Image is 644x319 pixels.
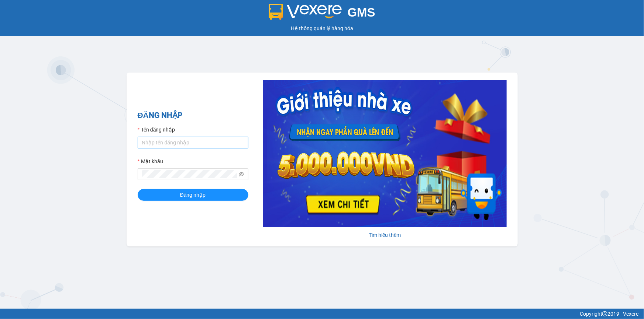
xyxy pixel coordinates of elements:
div: Tìm hiểu thêm [263,231,507,239]
input: Tên đăng nhập [138,137,248,148]
img: logo 2 [269,4,342,20]
input: Mật khẩu [142,170,237,178]
span: eye-invisible [239,172,244,177]
img: banner-0 [263,80,507,227]
a: GMS [269,11,375,17]
button: Đăng nhập [138,189,248,201]
label: Tên đăng nhập [138,126,175,134]
span: Đăng nhập [180,191,206,199]
div: Hệ thống quản lý hàng hóa [2,24,642,32]
span: copyright [602,311,607,316]
span: GMS [348,6,375,19]
label: Mật khẩu [138,157,163,165]
h2: ĐĂNG NHẬP [138,109,248,122]
div: Copyright 2019 - Vexere [6,310,638,318]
